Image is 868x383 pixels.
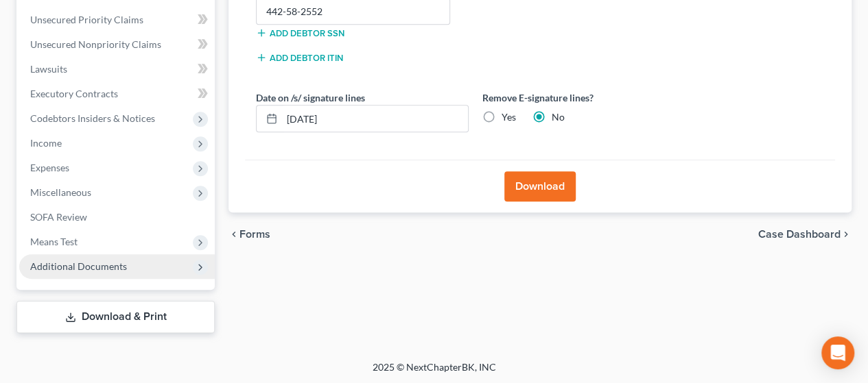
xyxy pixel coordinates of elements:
[30,162,69,173] span: Expenses
[30,260,127,272] span: Additional Documents
[256,52,343,63] button: Add debtor ITIN
[239,229,270,240] span: Forms
[19,57,215,82] a: Lawsuits
[30,38,161,50] span: Unsecured Nonpriority Claims
[256,27,344,38] button: Add debtor SSN
[30,112,155,124] span: Codebtors Insiders & Notices
[30,211,87,223] span: SOFA Review
[552,110,565,124] label: No
[821,336,854,369] div: Open Intercom Messenger
[841,229,852,240] i: chevron_right
[30,137,62,149] span: Income
[30,14,143,25] span: Unsecured Priority Claims
[502,110,516,124] label: Yes
[19,32,215,57] a: Unsecured Nonpriority Claims
[256,90,365,105] label: Date on /s/ signature lines
[504,171,576,201] button: Download
[19,82,215,106] a: Executory Contracts
[482,90,695,105] label: Remove E-signature lines?
[758,229,841,240] span: Case Dashboard
[228,229,289,240] button: chevron_left Forms
[19,8,215,32] a: Unsecured Priority Claims
[30,63,67,75] span: Lawsuits
[30,186,91,198] span: Miscellaneous
[758,229,852,240] a: Case Dashboard chevron_right
[228,229,239,240] i: chevron_left
[30,236,78,247] span: Means Test
[19,205,215,230] a: SOFA Review
[16,301,215,333] a: Download & Print
[282,106,468,132] input: MM/DD/YYYY
[30,88,118,99] span: Executory Contracts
